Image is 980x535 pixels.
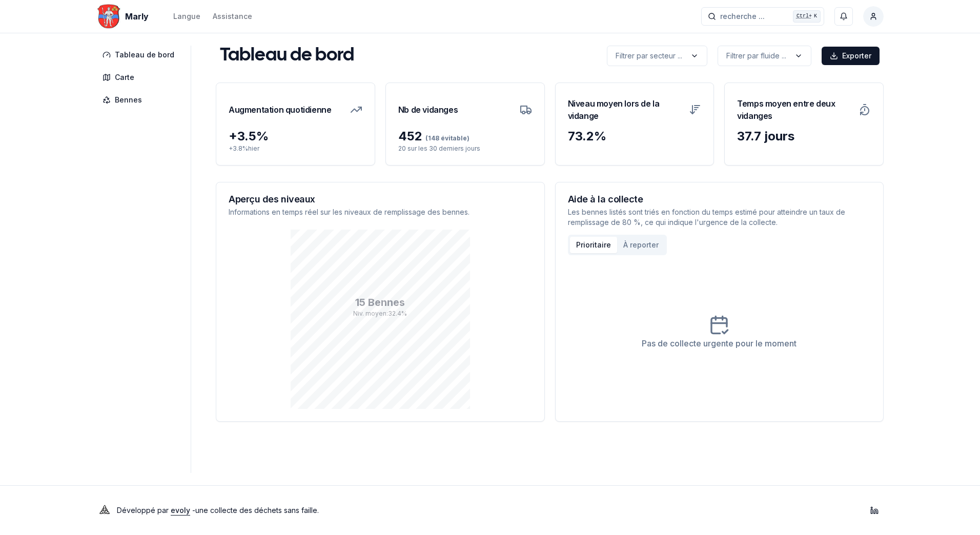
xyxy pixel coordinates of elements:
[398,95,458,124] h3: Nb de vidanges
[398,128,532,145] div: 452
[115,72,134,83] span: Carte
[398,145,532,153] p: 20 sur les 30 derniers jours
[568,195,871,204] h3: Aide à la collecte
[96,502,113,519] img: Evoly Logo
[96,46,185,64] a: Tableau de bord
[737,128,871,145] div: 37.7 jours
[115,95,142,105] span: Bennes
[96,10,153,23] a: Marly
[737,95,852,124] h3: Temps moyen entre deux vidanges
[96,4,121,29] img: Marly Logo
[173,11,200,22] div: Langue
[726,51,786,61] p: Filtrer par fluide ...
[822,47,880,65] button: Exporter
[96,68,185,87] a: Carte
[718,46,811,66] button: label
[171,506,190,515] a: evoly
[229,195,532,204] h3: Aperçu des niveaux
[720,11,765,22] span: recherche ...
[229,95,331,124] h3: Augmentation quotidienne
[568,128,702,145] div: 73.2 %
[220,46,354,66] h1: Tableau de bord
[117,503,319,518] p: Développé par - une collecte des déchets sans faille .
[173,10,200,23] button: Langue
[115,50,174,60] span: Tableau de bord
[642,337,797,349] div: Pas de collecte urgente pour le moment
[617,237,665,253] button: À reporter
[607,46,707,66] button: label
[422,134,469,142] span: (148 évitable)
[701,7,824,26] button: recherche ...Ctrl+K
[568,95,683,124] h3: Niveau moyen lors de la vidange
[568,207,871,228] p: Les bennes listés sont triés en fonction du temps estimé pour atteindre un taux de remplissage de...
[125,10,149,23] span: Marly
[229,207,532,217] p: Informations en temps réel sur les niveaux de remplissage des bennes.
[229,128,362,145] div: + 3.5 %
[616,51,682,61] p: Filtrer par secteur ...
[213,10,252,23] a: Assistance
[570,237,617,253] button: Prioritaire
[229,145,362,153] p: + 3.8 % hier
[96,91,185,109] a: Bennes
